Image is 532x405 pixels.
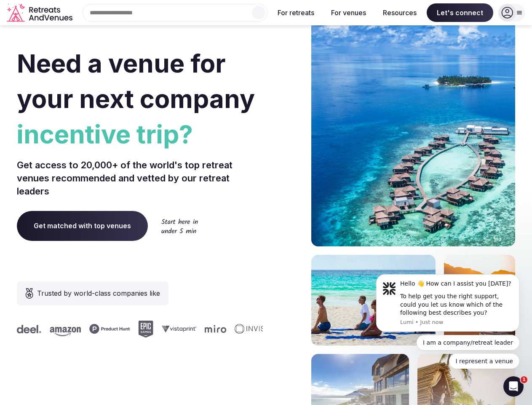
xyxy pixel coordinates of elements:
iframe: Intercom notifications message [364,228,532,382]
svg: Invisible company logo [233,324,279,334]
iframe: Intercom live chat [503,376,524,397]
a: Visit the homepage [7,3,74,22]
img: yoga on tropical beach [311,255,436,346]
a: Get matched with top venues [17,211,148,240]
p: Get access to 20,000+ of the world's top retreat venues recommended and vetted by our retreat lea... [17,159,263,197]
span: 1 [521,376,527,383]
img: Start here in under 5 min [161,219,198,233]
span: Let's connect [427,3,493,22]
svg: Miro company logo [203,325,225,333]
span: Need a venue for your next company [17,48,255,114]
svg: Retreats and Venues company logo [7,3,74,22]
button: For retreats [271,3,321,22]
svg: Vistaprint company logo [160,325,195,332]
svg: Deel company logo [15,325,40,333]
span: incentive trip? [17,116,263,152]
button: For venues [324,3,373,22]
span: Trusted by world-class companies like [37,288,160,298]
button: Resources [376,3,423,22]
svg: Epic Games company logo [136,321,152,337]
